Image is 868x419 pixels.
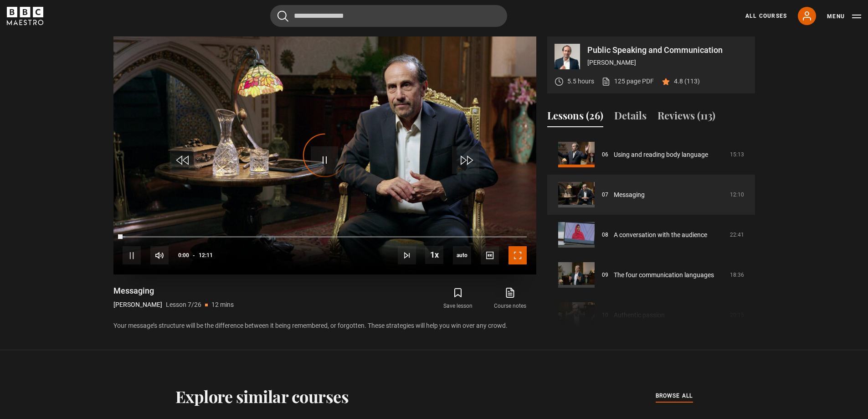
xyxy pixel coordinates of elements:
p: [PERSON_NAME] [113,300,162,310]
div: Current quality: 720p [453,246,471,264]
p: Your message’s structure will be the difference between it being remembered, or forgotten. These ... [113,321,536,331]
span: 0:00 [178,247,189,264]
a: Course notes [484,285,536,312]
a: browse all [656,391,693,401]
a: All Courses [745,12,787,20]
span: browse all [656,391,693,400]
p: 4.8 (113) [674,77,700,86]
button: Next Lesson [398,246,416,264]
button: Submit the search query [277,10,288,22]
a: Messaging [614,190,645,200]
p: Public Speaking and Communication [587,46,748,54]
button: Save lesson [432,285,484,312]
button: Lessons (26) [547,108,603,127]
p: 12 mins [211,300,234,310]
p: [PERSON_NAME] [587,58,748,67]
span: 12:11 [199,247,213,264]
button: Details [614,108,647,127]
div: Progress Bar [123,236,526,238]
button: Reviews (113) [657,108,715,127]
button: Pause [123,246,141,264]
button: Mute [150,246,169,264]
span: - [193,252,195,259]
svg: BBC Maestro [7,7,43,25]
button: Playback Rate [425,246,443,264]
p: Lesson 7/26 [166,300,201,310]
button: Toggle navigation [827,12,861,21]
a: A conversation with the audience [614,230,707,240]
h2: Explore similar courses [175,387,349,406]
a: The four communication languages [614,270,714,280]
span: auto [453,246,471,264]
video-js: Video Player [113,36,536,274]
p: 5.5 hours [567,77,594,86]
a: Using and reading body language [614,150,708,160]
input: Search [270,5,507,27]
button: Captions [481,246,499,264]
button: Fullscreen [508,246,527,264]
h1: Messaging [113,285,234,296]
a: 125 page PDF [601,77,654,86]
